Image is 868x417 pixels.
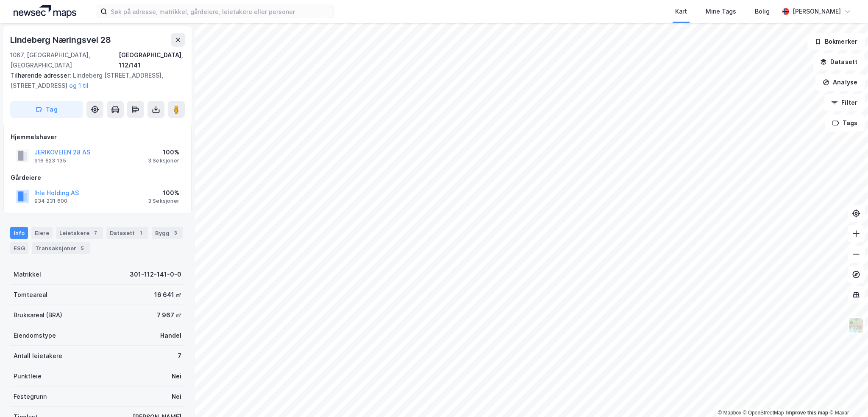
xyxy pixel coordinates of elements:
div: Festegrunn [14,392,47,402]
div: Transaksjoner [32,242,90,254]
div: 100% [148,188,179,198]
div: 934 231 600 [34,198,67,204]
div: Handel [160,330,181,341]
div: Kontrollprogram for chat [826,376,868,417]
div: Tomteareal [14,290,47,300]
div: Eiere [31,227,53,239]
img: logo.a4113a55bc3d86da70a041830d287a7e.svg [14,5,76,18]
button: Tag [10,101,83,118]
div: Nei [172,392,181,402]
div: Gårdeiere [11,173,184,183]
span: Tilhørende adresser: [10,72,73,79]
div: Leietakere [56,227,103,239]
div: 3 [171,229,180,237]
div: 1067, [GEOGRAPHIC_DATA], [GEOGRAPHIC_DATA] [10,50,119,70]
iframe: Chat Widget [826,376,868,417]
div: Bruksareal (BRA) [14,310,62,320]
div: Punktleie [14,371,42,381]
div: ESG [10,242,28,254]
div: Info [10,227,28,239]
a: Improve this map [786,410,828,416]
div: [PERSON_NAME] [793,6,841,17]
div: 3 Seksjoner [148,198,179,204]
div: Antall leietakere [14,351,62,361]
div: 3 Seksjoner [148,157,179,164]
div: Bygg [152,227,183,239]
div: Hjemmelshaver [11,132,184,142]
div: Mine Tags [706,6,736,17]
div: Lindeberg [STREET_ADDRESS], [STREET_ADDRESS] [10,70,178,91]
div: Datasett [106,227,148,239]
div: 7 [91,229,100,237]
div: Nei [172,371,181,381]
a: Mapbox [718,410,741,416]
a: OpenStreetMap [743,410,784,416]
div: 301-112-141-0-0 [130,269,181,280]
div: 7 967 ㎡ [157,310,181,320]
div: 916 623 135 [34,157,66,164]
div: [GEOGRAPHIC_DATA], 112/141 [119,50,185,70]
div: Matrikkel [14,269,41,280]
div: 5 [78,244,86,252]
div: 7 [178,351,181,361]
button: Datasett [813,53,865,70]
button: Bokmerker [807,33,865,50]
div: 100% [148,147,179,157]
input: Søk på adresse, matrikkel, gårdeiere, leietakere eller personer [107,5,334,18]
button: Analyse [815,74,865,91]
div: Eiendomstype [14,330,56,341]
div: Lindeberg Næringsvei 28 [10,33,112,47]
button: Filter [824,94,865,111]
div: Bolig [755,6,770,17]
button: Tags [825,115,865,132]
div: 1 [136,229,145,237]
img: Z [848,317,864,333]
div: Kart [675,6,687,17]
div: 16 641 ㎡ [154,290,181,300]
